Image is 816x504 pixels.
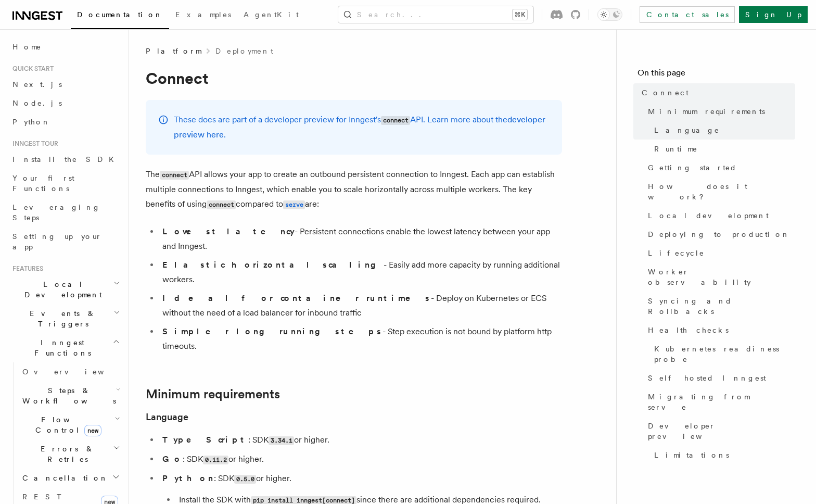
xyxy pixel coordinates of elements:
[162,293,431,303] strong: Ideal for container runtimes
[169,3,237,28] a: Examples
[18,362,122,381] a: Overview
[159,324,562,354] li: - Step execution is not bound by platform http timeouts.
[18,410,122,439] button: Flow Controlnew
[12,155,120,163] span: Install the SDK
[71,3,169,29] a: Documentation
[8,112,122,131] a: Python
[77,10,163,19] span: Documentation
[146,167,562,212] p: The API allows your app to create an outbound persistent connection to Inngest. Each app can esta...
[84,425,101,436] span: new
[8,227,122,256] a: Setting up your app
[159,291,562,320] li: - Deploy on Kubernetes or ECS without the need of a load balancer for inbound traffic
[597,8,622,21] button: Toggle dark mode
[18,385,116,406] span: Steps & Workflows
[234,475,256,484] code: 0.5.0
[207,200,236,209] code: connect
[381,116,410,125] code: connect
[283,200,305,209] code: serve
[644,262,795,292] a: Worker observability
[18,381,122,410] button: Steps & Workflows
[637,83,795,102] a: Connect
[8,279,113,300] span: Local Development
[644,158,795,177] a: Getting started
[654,125,720,135] span: Language
[12,80,62,89] span: Next.js
[8,150,122,169] a: Install the SDK
[8,140,58,148] span: Inngest tour
[648,248,705,258] span: Lifecycle
[644,206,795,225] a: Local development
[650,446,795,464] a: Limitations
[146,410,188,424] a: Language
[513,9,527,20] kbd: ⌘K
[12,42,42,52] span: Home
[237,3,305,28] a: AgentKit
[648,325,729,335] span: Health checks
[648,421,795,442] span: Developer preview
[648,210,769,221] span: Local development
[146,46,201,56] span: Platform
[8,308,113,329] span: Events & Triggers
[650,121,795,140] a: Language
[644,369,795,387] a: Self hosted Inngest
[18,439,122,469] button: Errors & Retries
[644,292,795,321] a: Syncing and Rollbacks
[8,333,122,362] button: Inngest Functions
[283,199,305,209] a: serve
[8,275,122,304] button: Local Development
[654,144,698,154] span: Runtime
[12,203,100,222] span: Leveraging Steps
[648,373,766,383] span: Self hosted Inngest
[8,75,122,94] a: Next.js
[175,10,231,19] span: Examples
[215,46,273,56] a: Deployment
[160,171,189,180] code: connect
[18,414,114,435] span: Flow Control
[8,337,112,358] span: Inngest Functions
[739,6,808,23] a: Sign Up
[654,344,795,364] span: Kubernetes readiness probe
[244,10,299,19] span: AgentKit
[12,99,62,107] span: Node.js
[644,321,795,339] a: Health checks
[650,339,795,369] a: Kubernetes readiness probe
[162,435,248,445] strong: TypeScript
[648,181,795,202] span: How does it work?
[642,87,688,98] span: Connect
[644,225,795,244] a: Deploying to production
[159,452,562,467] li: : SDK or higher.
[162,454,183,464] strong: Go
[644,387,795,417] a: Migrating from serve
[648,296,795,317] span: Syncing and Rollbacks
[648,267,795,287] span: Worker observability
[8,65,54,73] span: Quick start
[644,417,795,446] a: Developer preview
[162,326,382,336] strong: Simpler long running steps
[644,177,795,206] a: How does it work?
[8,304,122,333] button: Events & Triggers
[648,229,790,240] span: Deploying to production
[12,232,102,251] span: Setting up your app
[174,112,550,142] p: These docs are part of a developer preview for Inngest's API. Learn more about the .
[12,174,74,193] span: Your first Functions
[338,6,533,23] button: Search...⌘K
[159,258,562,287] li: - Easily add more capacity by running additional workers.
[644,244,795,262] a: Lifecycle
[8,37,122,56] a: Home
[22,368,130,376] span: Overview
[159,224,562,254] li: - Persistent connections enable the lowest latency between your app and Inngest.
[650,140,795,158] a: Runtime
[146,69,562,87] h1: Connect
[18,473,108,483] span: Cancellation
[162,260,384,270] strong: Elastic horizontal scaling
[18,444,113,464] span: Errors & Retries
[648,392,795,412] span: Migrating from serve
[654,450,729,460] span: Limitations
[8,169,122,198] a: Your first Functions
[162,473,214,483] strong: Python
[146,387,280,401] a: Minimum requirements
[648,106,765,117] span: Minimum requirements
[269,436,294,445] code: 3.34.1
[162,226,295,236] strong: Lowest latency
[8,264,43,273] span: Features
